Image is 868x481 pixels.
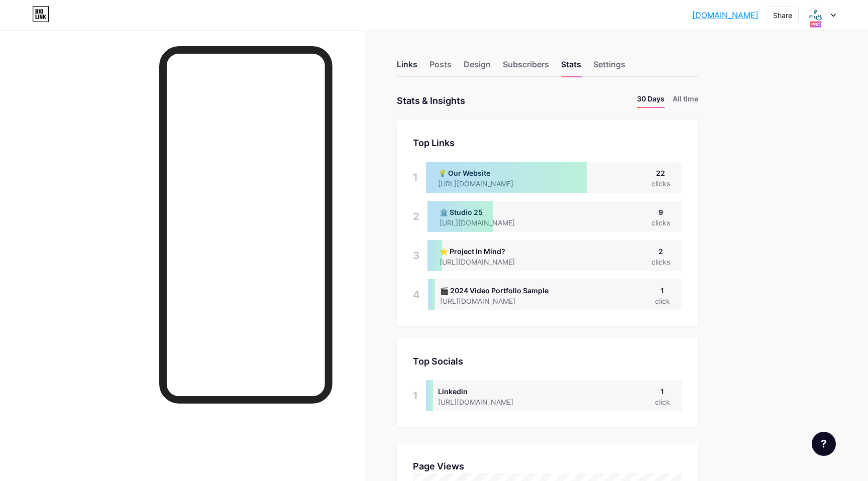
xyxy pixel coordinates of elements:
div: Stats & Insights [397,93,465,108]
div: [URL][DOMAIN_NAME] [440,296,549,306]
div: clicks [652,217,670,228]
div: 3 [413,240,419,271]
div: 1 [413,380,418,411]
div: Posts [429,58,452,76]
div: 9 [652,207,670,217]
div: 1 [655,386,670,397]
div: 22 [652,168,670,178]
div: Linkedin [438,386,529,397]
div: [URL][DOMAIN_NAME] [440,257,531,267]
a: [DOMAIN_NAME] [692,9,758,21]
div: Settings [593,58,625,76]
div: Subscribers [503,58,549,76]
div: Share [773,10,792,21]
div: Links [397,58,417,76]
div: click [655,296,670,306]
div: Page Views [413,459,682,473]
div: 🎬 2024 Video Portfolio Sample [440,285,549,296]
li: 30 Days [637,93,665,108]
div: Stats [561,58,581,76]
div: clicks [652,178,670,189]
div: Top Links [413,136,682,150]
div: Design [464,58,491,76]
div: clicks [652,257,670,267]
div: Top Socials [413,354,682,368]
div: ⭐️ Project in Mind? [440,246,531,257]
img: Sean Dupiano [806,6,825,25]
div: 2 [413,201,419,232]
li: All time [673,93,698,108]
div: 1 [655,285,670,296]
div: [URL][DOMAIN_NAME] [438,397,529,407]
div: 2 [652,246,670,257]
div: 4 [413,279,420,310]
div: 1 [413,162,418,193]
div: click [655,397,670,407]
